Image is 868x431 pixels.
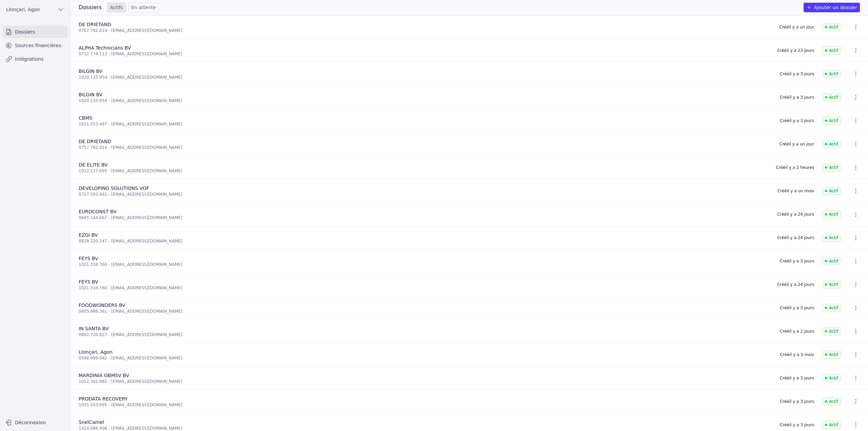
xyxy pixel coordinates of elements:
span: EZGI BV [79,232,98,238]
span: Actif [822,257,841,265]
div: 0757.782.014 - [EMAIL_ADDRESS][DOMAIN_NAME] [79,145,771,150]
div: 1024.086.408 - [EMAIL_ADDRESS][DOMAIN_NAME] [79,426,772,431]
div: Créé il y a 3 jours [780,118,814,123]
div: Créé il y a 3 jours [780,399,814,404]
span: BILGIN BV [79,68,102,74]
h3: Dossiers [79,3,102,12]
span: Actif [822,421,841,429]
div: 1025.503.695 - [EMAIL_ADDRESS][DOMAIN_NAME] [79,402,772,408]
button: Déconnexion [3,417,67,428]
button: Ajouter un dossier [804,3,860,12]
div: Créé il y a 3 jours [780,305,814,311]
div: 0598.999.942 - [EMAIL_ADDRESS][DOMAIN_NAME] [79,355,772,361]
span: PRODATA RECOVERY [79,396,128,401]
div: 1012.342.082 - [EMAIL_ADDRESS][DOMAIN_NAME] [79,379,772,384]
div: Créé il y a 24 jours [777,282,814,287]
span: Actif [822,70,841,78]
span: Actif [822,327,841,335]
span: Actif [822,374,841,382]
span: EUROCONST BV [79,209,117,214]
div: Créé il y a 3 jours [780,95,814,100]
div: 1012.117.695 - [EMAIL_ADDRESS][DOMAIN_NAME] [79,168,768,174]
span: Actif [822,23,841,31]
span: Actif [822,117,841,125]
span: MARDINIA GBMSV BV [79,373,129,378]
div: Créé il y a 24 jours [777,235,814,240]
span: DE DRIETAND [79,139,111,144]
a: Actifs [107,3,126,12]
span: Actif [822,210,841,218]
span: FEYS BV [79,256,98,261]
span: DE DRIETAND [79,22,111,27]
span: Actif [822,304,841,312]
div: Créé il y a un jour [780,24,814,30]
div: 1020.133.954 - [EMAIL_ADDRESS][DOMAIN_NAME] [79,98,772,103]
span: DEVELOPING SOLUTIONS VOF [79,185,149,191]
span: Actif [822,280,841,289]
div: Créé il y a 3 jours [780,71,814,77]
span: FEYS BV [79,279,98,285]
div: 0805.986.361 - [EMAIL_ADDRESS][DOMAIN_NAME] [79,309,772,314]
a: En attente [129,3,159,12]
div: 0828.220.147 - [EMAIL_ADDRESS][DOMAIN_NAME] [79,238,769,244]
div: 0727.592.842 - [EMAIL_ADDRESS][DOMAIN_NAME] [79,192,769,197]
div: 1020.133.954 - [EMAIL_ADDRESS][DOMAIN_NAME] [79,75,772,80]
div: 0845.144.667 - [EMAIL_ADDRESS][DOMAIN_NAME] [79,215,769,220]
div: Créé il y a 3 jours [780,375,814,381]
span: IN SANTA BV [79,326,109,331]
a: Dossiers [3,26,67,38]
span: DE ELITE BV [79,162,107,168]
div: Créé il y a 3 jours [780,258,814,264]
div: Créé il y a 24 jours [777,212,814,217]
div: Créé il y a un jour [780,141,814,147]
a: Sources financières [3,39,67,52]
button: Llonçari, Agon [3,4,67,15]
div: Créé il y a un mois [777,188,814,194]
div: Créé il y a 23 jours [777,48,814,53]
span: Actif [822,351,841,359]
div: Créé il y a 3 mois [780,352,814,357]
div: 0712.774.113 - [EMAIL_ADDRESS][DOMAIN_NAME] [79,51,769,57]
div: Créé il y a 2 heures [776,165,814,170]
span: ALPHA Technicians BV [79,45,131,51]
a: Intégrations [3,53,67,65]
span: Actif [822,397,841,406]
span: Actif [822,93,841,101]
span: Llonçari, Agon [79,349,113,355]
div: 0802.720.827 - [EMAIL_ADDRESS][DOMAIN_NAME] [79,332,772,337]
span: Actif [822,234,841,242]
span: Actif [822,163,841,172]
span: Actif [822,140,841,148]
span: SnelCamel [79,419,104,425]
span: Actif [822,187,841,195]
div: 0757.782.014 - [EMAIL_ADDRESS][DOMAIN_NAME] [79,28,771,33]
span: Llonçari, Agon [6,6,40,13]
div: 1011.053.467 - [EMAIL_ADDRESS][DOMAIN_NAME] [79,121,772,127]
span: CBMS [79,115,92,121]
div: 1021.316.760 - [EMAIL_ADDRESS][DOMAIN_NAME] [79,262,772,267]
div: Créé il y a 3 jours [780,422,814,428]
span: Actif [822,46,841,55]
div: 1021.316.760 - [EMAIL_ADDRESS][DOMAIN_NAME] [79,285,769,291]
span: FOODWONDERS BV [79,302,125,308]
div: Créé il y a 2 jours [780,329,814,334]
span: BILGIN BV [79,92,102,97]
